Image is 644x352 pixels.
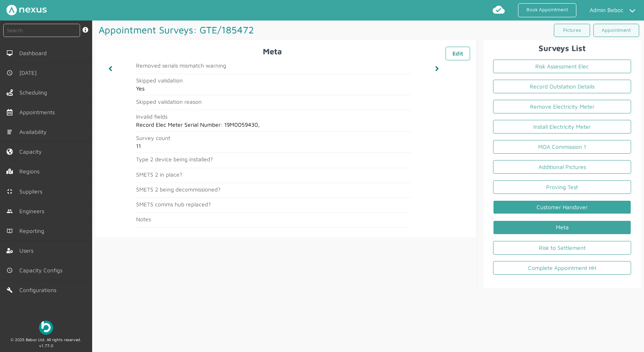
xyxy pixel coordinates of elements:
[6,287,13,293] img: md-build.svg
[6,129,13,135] img: md-list.svg
[19,148,45,155] span: Capacity
[6,109,13,115] img: appointments-left-menu.svg
[6,148,13,155] img: capacity-left-menu.svg
[493,60,631,73] a: Risk Assessment Elec
[6,89,13,96] img: scheduling-left-menu.svg
[136,121,411,128] h2: Record Elec Meter Serial Number: 19M0059430,
[493,220,631,234] a: Meta
[19,70,40,76] span: [DATE]
[6,70,13,76] img: md-time.svg
[493,120,631,134] a: Install Electricity Meter
[6,267,13,274] img: md-time.svg
[6,5,47,15] img: Nexus
[492,3,505,16] img: md-cloud-done.svg
[19,208,47,214] span: Engineers
[136,201,411,208] h2: SMETS comms hub replaced?
[493,241,631,255] a: Risk to Settlement
[493,140,631,154] a: MOA Commission 1
[446,47,470,60] a: Edit
[136,77,411,84] h2: Skipped validation
[493,80,631,93] a: Record Outstation Details
[554,24,590,37] a: Pictures
[136,62,411,69] h2: Removed serials mismatch warning
[136,113,411,120] h2: Invalid fields
[136,135,411,141] h2: Survey count
[39,321,53,335] img: Beboc Logo
[102,47,471,56] h2: Meta ️️️
[593,24,639,37] a: Appointment
[136,85,411,92] h2: Yes
[19,129,50,135] span: Availability
[19,228,47,234] span: Reporting
[136,156,411,163] h2: Type 2 device being installed?
[493,160,631,174] a: Additional Pictures
[136,143,411,149] h2: 11
[493,100,631,113] a: Remove Electricity Meter
[493,261,631,275] a: Complete Appointment HH
[19,168,43,175] span: Regions
[493,180,631,194] a: Proving Test
[19,287,60,293] span: Configurations
[136,216,411,222] h2: Notes
[136,99,411,105] h2: Skipped validation reason
[19,247,37,254] span: Users
[136,171,411,178] h2: SMETS 2 in place?
[19,89,50,96] span: Scheduling
[493,200,631,214] a: Customer Handover
[19,109,58,115] span: Appointments
[6,208,13,214] img: md-people.svg
[6,188,13,195] img: md-contract.svg
[19,188,45,195] span: Suppliers
[6,168,13,175] img: regions.left-menu.svg
[3,24,80,37] input: Search by: Ref, PostCode, MPAN, MPRN, Account, Customer
[6,228,13,234] img: md-book.svg
[6,50,13,56] img: md-desktop.svg
[19,267,66,274] span: Capacity Configs
[19,50,50,56] span: Dashboard
[95,21,368,39] h1: Appointment Surveys: GTE/185472 ️️️
[487,43,638,53] h2: Surveys List
[518,3,576,17] a: Book Appointment
[6,247,13,254] img: user-left-menu.svg
[136,186,411,193] h2: SMETS 2 being decommissioned?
